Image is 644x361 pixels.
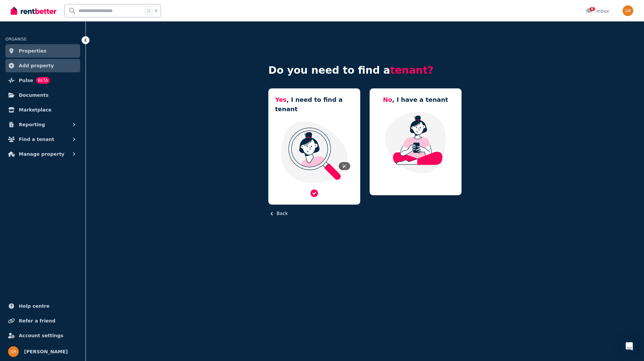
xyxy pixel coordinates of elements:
span: 6 [590,7,595,11]
a: Help centre [5,299,80,313]
span: Properties [19,47,47,55]
span: tenant? [390,64,433,76]
span: Add property [19,62,54,70]
button: Manage property [5,147,80,161]
span: k [155,8,157,13]
div: Inbox [586,8,609,14]
a: Refer a friend [5,314,80,328]
button: Find a tenant [5,133,80,146]
a: Marketplace [5,103,80,117]
span: Account settings [19,332,63,340]
button: Reporting [5,118,80,131]
span: ORGANISE [5,37,26,42]
span: Documents [19,91,49,99]
img: I need a tenant [275,121,354,184]
button: Back [268,210,288,217]
div: Open Intercom Messenger [621,338,637,354]
a: Properties [5,44,80,58]
img: Manage my property [376,111,455,174]
img: Guy Rotenberg [8,346,19,357]
span: Manage property [19,150,64,158]
span: BETA [36,77,50,84]
a: Add property [5,59,80,72]
img: RentBetter [11,6,56,16]
img: Guy Rotenberg [623,5,633,16]
span: Help centre [19,302,50,310]
span: Marketplace [19,106,51,114]
span: Yes [275,96,286,103]
span: Find a tenant [19,135,54,143]
a: Account settings [5,329,80,342]
h5: , I need to find a tenant [275,95,354,114]
a: Documents [5,88,80,102]
span: No [383,96,392,103]
a: PulseBETA [5,74,80,87]
h4: Do you need to find a [268,64,462,76]
span: Reporting [19,121,45,129]
span: [PERSON_NAME] [24,348,68,356]
h5: , I have a tenant [383,95,448,104]
span: Refer a friend [19,317,55,325]
span: Pulse [19,76,33,84]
